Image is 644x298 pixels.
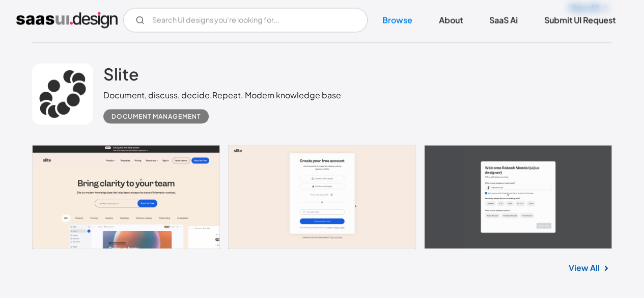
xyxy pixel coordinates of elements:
[103,89,341,101] div: Document, discuss, decide.Repeat. Modern knowledge base
[103,64,139,89] a: Slite
[532,9,628,32] a: Submit UI Request
[16,12,118,29] a: home
[370,9,425,32] a: Browse
[123,8,368,33] input: Search UI designs you're looking for...
[427,9,475,32] a: About
[103,64,139,84] h2: Slite
[569,262,600,274] a: View All
[111,111,201,123] div: Document Management
[477,9,530,32] a: SaaS Ai
[123,8,368,33] form: Email Form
